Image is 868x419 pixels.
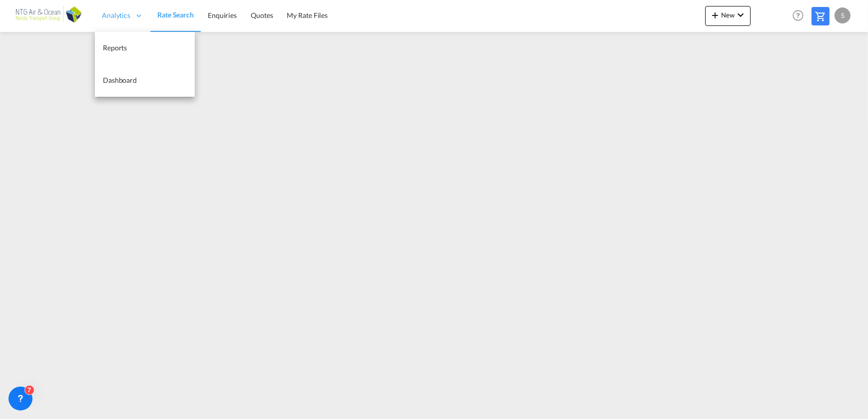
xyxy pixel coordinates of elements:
[95,64,195,97] a: Dashboard
[102,10,130,20] span: Analytics
[709,9,721,21] md-icon: icon-plus 400-fg
[95,32,195,64] a: Reports
[15,4,82,27] img: af31b1c0b01f11ecbc353f8e72265e29.png
[103,43,127,52] span: Reports
[835,7,851,23] div: S
[103,76,137,84] span: Dashboard
[157,10,194,19] span: Rate Search
[208,11,237,19] span: Enquiries
[251,11,273,19] span: Quotes
[790,7,807,24] span: Help
[709,11,747,19] span: New
[287,11,328,19] span: My Rate Files
[705,6,751,26] button: icon-plus 400-fgNewicon-chevron-down
[790,7,812,25] div: Help
[735,9,747,21] md-icon: icon-chevron-down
